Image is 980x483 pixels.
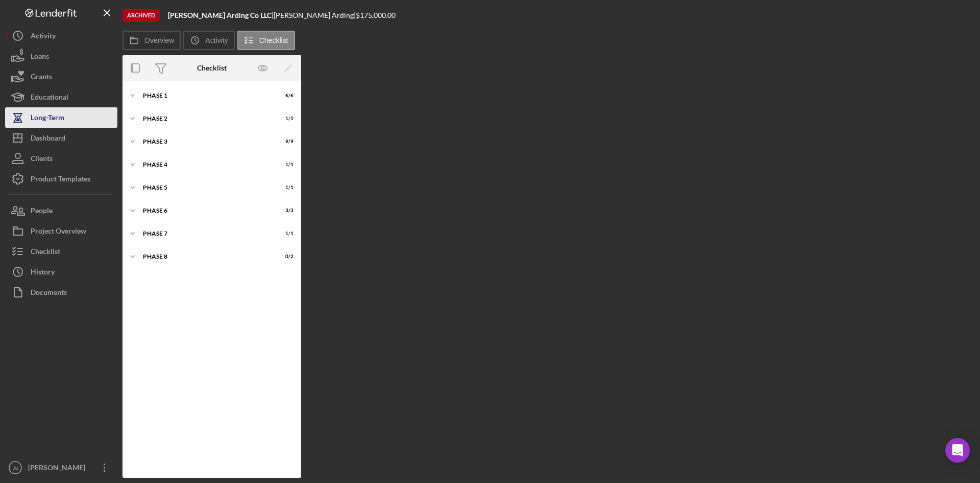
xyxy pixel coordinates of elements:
div: Phase 1 [143,93,268,99]
b: [PERSON_NAME] Arding Co LLC [168,11,272,19]
div: Grants [31,66,52,89]
div: [PERSON_NAME] Arding | [274,11,356,19]
div: Dashboard [31,128,65,151]
div: Checklist [31,241,60,264]
button: Documents [5,282,117,303]
button: Activity [183,31,234,50]
div: 1 / 1 [275,162,293,168]
button: Loans [5,46,117,66]
button: Project Overview [5,221,117,241]
div: Open Intercom Messenger [945,438,970,463]
div: Phase 6 [143,208,268,214]
div: 6 / 6 [275,93,293,99]
button: Clients [5,148,117,169]
div: Project Overview [31,221,86,244]
button: Grants [5,66,117,87]
button: Checklist [237,31,295,50]
div: Long-Term [31,107,64,130]
div: Loans [31,46,49,69]
div: Phase 5 [143,185,268,191]
label: Overview [144,36,174,44]
div: Phase 2 [143,116,268,122]
div: 0 / 2 [275,254,293,260]
button: Overview [122,31,181,50]
button: Activity [5,26,117,46]
label: Activity [205,36,228,44]
button: Checklist [5,241,117,262]
div: Clients [31,148,53,171]
div: 9 / 9 [275,139,293,145]
div: $175,000.00 [356,11,399,19]
div: Phase 7 [143,231,268,237]
div: Phase 3 [143,139,268,145]
div: Phase 8 [143,254,268,260]
div: Documents [31,282,67,305]
div: People [31,200,53,223]
button: Long-Term [5,107,117,128]
div: History [31,262,55,285]
button: People [5,200,117,221]
div: Educational [31,87,68,110]
div: Phase 4 [143,162,268,168]
div: [PERSON_NAME] [26,457,92,480]
button: Educational [5,87,117,107]
button: Product Templates [5,169,117,189]
div: 3 / 3 [275,208,293,214]
button: Dashboard [5,128,117,148]
div: 1 / 1 [275,116,293,122]
div: | [168,11,274,19]
div: Activity [31,26,56,49]
div: Checklist [197,64,227,72]
div: Archived [122,9,160,22]
button: History [5,262,117,282]
div: Product Templates [31,169,90,192]
text: JS [12,465,18,471]
div: 1 / 1 [275,231,293,237]
button: JS[PERSON_NAME] [5,457,117,478]
label: Checklist [259,36,288,44]
div: 1 / 1 [275,185,293,191]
